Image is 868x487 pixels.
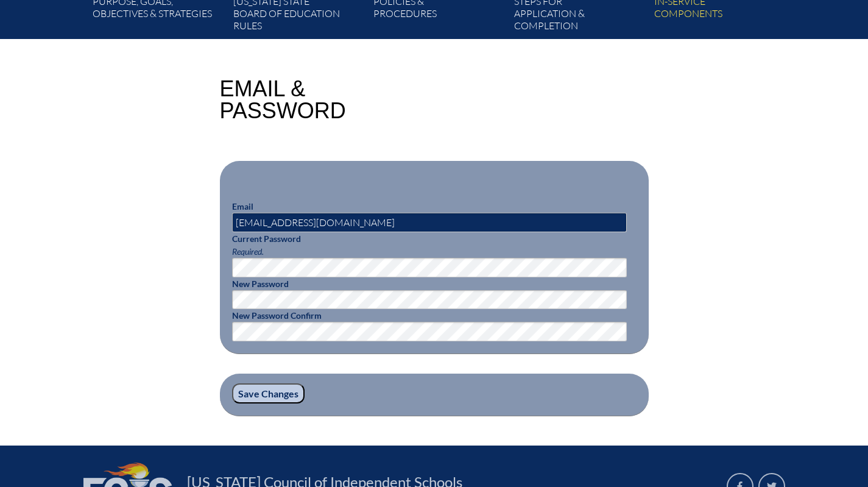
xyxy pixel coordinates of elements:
label: New Password Confirm [232,310,322,321]
label: New Password [232,279,289,289]
h1: Email & Password [220,78,346,122]
label: Email [232,201,253,212]
input: Save Changes [232,383,305,404]
label: Current Password [232,233,301,244]
span: Required. [232,246,264,257]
